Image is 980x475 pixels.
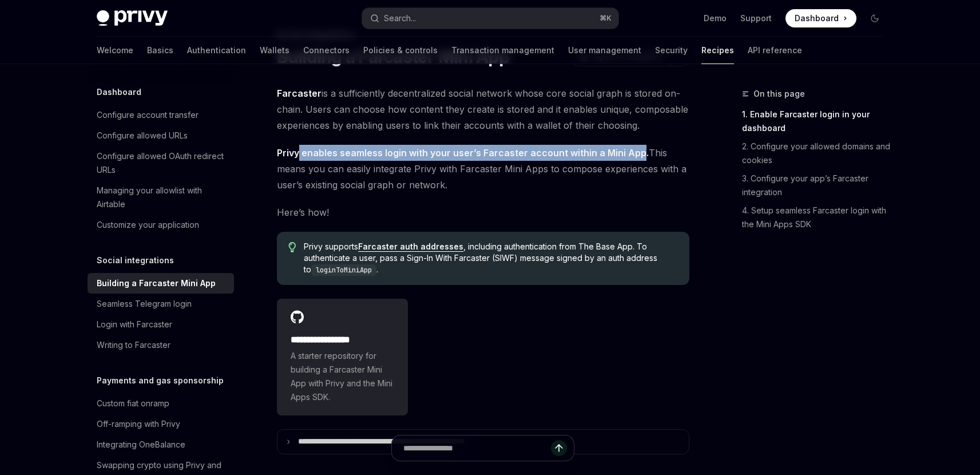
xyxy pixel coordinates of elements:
[88,393,234,414] a: Custom fiat onramp
[795,13,839,24] span: Dashboard
[97,184,227,211] div: Managing your allowlist with Airtable
[97,108,199,122] div: Configure account transfer
[785,9,856,27] a: Dashboard
[97,297,192,311] div: Seamless Telegram login
[97,397,169,410] div: Custom fiat onramp
[568,37,641,64] a: User management
[88,105,234,125] a: Configure account transfer
[277,147,649,159] strong: Privy enables seamless login with your user’s Farcaster account within a Mini App.
[97,374,224,387] h5: Payments and gas sponsorship
[97,218,199,232] div: Customize your application
[304,241,677,276] span: Privy supports , including authentication from The Base App. To authenticate a user, pass a Sign-...
[88,314,234,335] a: Login with Farcaster
[97,37,133,64] a: Welcome
[277,299,408,415] a: **** **** **** **A starter repository for building a Farcaster Mini App with Privy and the Mini A...
[88,215,234,235] a: Customize your application
[403,436,551,461] input: Ask a question...
[701,37,734,64] a: Recipes
[147,37,173,64] a: Basics
[97,254,174,267] h5: Social integrations
[277,85,689,133] span: is a sufficiently decentralized social network whose core social graph is stored on-chain. Users ...
[551,440,567,456] button: Send message
[97,318,172,331] div: Login with Farcaster
[748,37,802,64] a: API reference
[97,438,185,452] div: Integrating OneBalance
[742,201,893,233] a: 4. Setup seamless Farcaster login with the Mini Apps SDK
[291,349,395,404] span: A starter repository for building a Farcaster Mini App with Privy and the Mini Apps SDK.
[88,146,234,180] a: Configure allowed OAuth redirect URLs
[740,13,772,24] a: Support
[288,242,296,252] svg: Tip
[88,125,234,146] a: Configure allowed URLs
[277,88,322,99] strong: Farcaster
[277,88,322,100] a: Farcaster
[97,417,180,431] div: Off-ramping with Privy
[866,9,884,27] button: Toggle dark mode
[277,145,689,193] span: This means you can easily integrate Privy with Farcaster Mini Apps to compose experiences with a ...
[363,37,438,64] a: Policies & controls
[97,276,216,290] div: Building a Farcaster Mini App
[88,273,234,294] a: Building a Farcaster Mini App
[362,8,618,29] button: Open search
[88,294,234,314] a: Seamless Telegram login
[277,204,689,220] span: Here’s how!
[88,335,234,355] a: Writing to Farcaster
[88,180,234,215] a: Managing your allowlist with Airtable
[742,169,893,201] a: 3. Configure your app’s Farcaster integration
[655,37,688,64] a: Security
[97,149,227,177] div: Configure allowed OAuth redirect URLs
[97,10,168,26] img: dark logo
[97,85,141,99] h5: Dashboard
[97,129,188,142] div: Configure allowed URLs
[704,13,727,24] a: Demo
[742,137,893,169] a: 2. Configure your allowed domains and cookies
[358,242,463,252] a: Farcaster auth addresses
[187,37,246,64] a: Authentication
[311,264,376,276] code: loginToMiniApp
[384,11,416,25] div: Search...
[451,37,554,64] a: Transaction management
[742,105,893,137] a: 1. Enable Farcaster login in your dashboard
[753,87,805,101] span: On this page
[97,338,170,352] div: Writing to Farcaster
[88,414,234,434] a: Off-ramping with Privy
[303,37,350,64] a: Connectors
[600,14,612,23] span: ⌘ K
[88,434,234,455] a: Integrating OneBalance
[260,37,289,64] a: Wallets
